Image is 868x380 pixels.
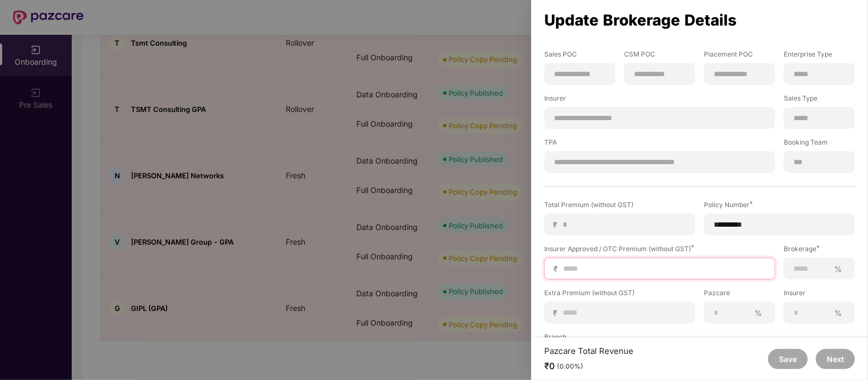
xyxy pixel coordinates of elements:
[784,94,855,107] label: Sales Type
[784,244,855,253] div: Brokerage
[704,288,775,302] label: Pazcare
[553,220,562,230] span: ₹
[750,308,766,318] span: %
[784,49,855,63] label: Enterprise Type
[557,362,583,371] div: (0.00%)
[784,138,855,151] label: Booking Team
[544,360,633,372] div: ₹0
[544,49,615,63] label: Sales POC
[816,349,855,369] button: Next
[704,49,775,63] label: Placement POC
[544,244,775,253] div: Insurer Approved / OTC Premium (without GST)
[768,349,808,369] button: Save
[704,200,855,209] div: Policy Number
[544,94,775,107] label: Insurer
[553,308,562,318] span: ₹
[830,264,846,274] span: %
[553,264,562,274] span: ₹
[830,308,846,318] span: %
[544,138,775,151] label: TPA
[544,14,855,26] div: Update Brokerage Details
[624,49,695,63] label: CSM POC
[544,288,695,302] label: Extra Premium (without GST)
[784,288,855,302] label: Insurer
[544,332,855,346] label: Branch
[544,346,633,356] div: Pazcare Total Revenue
[544,200,695,214] label: Total Premium (without GST)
